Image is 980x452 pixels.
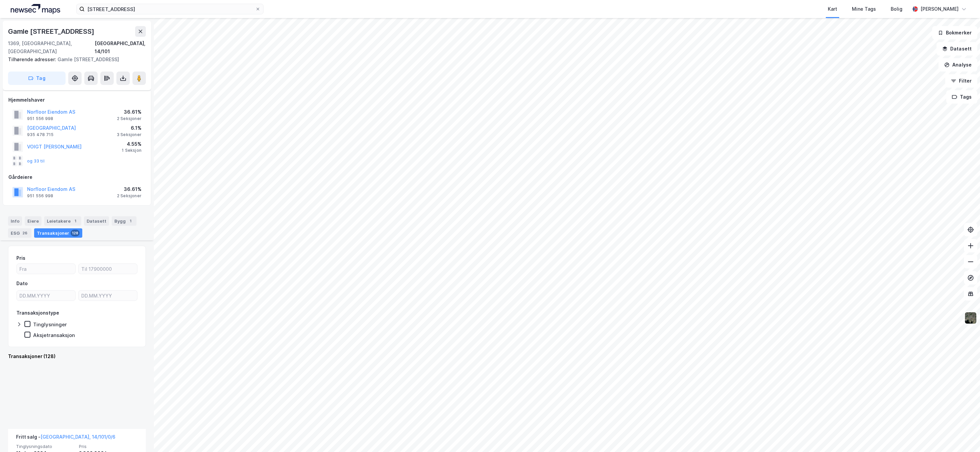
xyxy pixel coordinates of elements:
[16,279,28,288] div: Dato
[947,420,980,452] div: Kontrollprogram for chat
[33,321,67,328] div: Tinglysninger
[127,218,134,224] div: 1
[112,216,136,226] div: Bygg
[8,55,140,64] div: Gamle [STREET_ADDRESS]
[11,4,60,14] img: logo.a4113a55bc3d86da70a041830d287a7e.svg
[8,173,145,181] div: Gårdeiere
[852,5,876,13] div: Mine Tags
[964,312,977,324] img: 9k=
[17,291,75,301] input: DD.MM.YYYY
[79,444,138,449] span: Pris
[117,132,141,137] div: 3 Seksjoner
[117,116,141,121] div: 2 Seksjoner
[117,108,141,116] div: 36.61%
[891,5,902,13] div: Bolig
[79,264,137,274] input: Til 17900000
[946,90,977,104] button: Tags
[79,291,137,301] input: DD.MM.YYYY
[122,140,141,148] div: 4.55%
[8,72,66,85] button: Tag
[8,96,145,104] div: Hjemmelshaver
[16,444,75,449] span: Tinglysningsdato
[44,216,81,226] div: Leietakere
[25,216,41,226] div: Eiere
[937,42,977,55] button: Datasett
[8,228,31,238] div: ESG
[932,26,977,39] button: Bokmerker
[27,116,53,121] div: 951 556 998
[84,216,109,226] div: Datasett
[8,56,58,62] span: Tilhørende adresser:
[34,228,82,238] div: Transaksjoner
[16,309,59,317] div: Transaksjonstype
[33,332,75,338] div: Aksjetransaksjon
[95,39,146,55] div: [GEOGRAPHIC_DATA], 14/101
[939,58,977,72] button: Analyse
[117,185,141,193] div: 36.61%
[21,230,29,236] div: 26
[40,434,115,440] a: [GEOGRAPHIC_DATA], 14/101/0/6
[828,5,837,13] div: Kart
[16,254,25,262] div: Pris
[27,193,53,199] div: 951 556 998
[8,216,22,226] div: Info
[8,352,146,360] div: Transaksjoner (128)
[945,74,977,88] button: Filter
[71,230,80,236] div: 128
[8,26,96,37] div: Gamle [STREET_ADDRESS]
[947,420,980,452] iframe: Chat Widget
[85,4,255,14] input: Søk på adresse, matrikkel, gårdeiere, leietakere eller personer
[17,264,75,274] input: Fra
[117,193,141,199] div: 2 Seksjoner
[117,124,141,132] div: 6.1%
[16,433,115,444] div: Fritt salg -
[122,148,141,153] div: 1 Seksjon
[27,132,54,137] div: 935 478 715
[8,39,95,55] div: 1369, [GEOGRAPHIC_DATA], [GEOGRAPHIC_DATA]
[72,218,79,224] div: 1
[920,5,959,13] div: [PERSON_NAME]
